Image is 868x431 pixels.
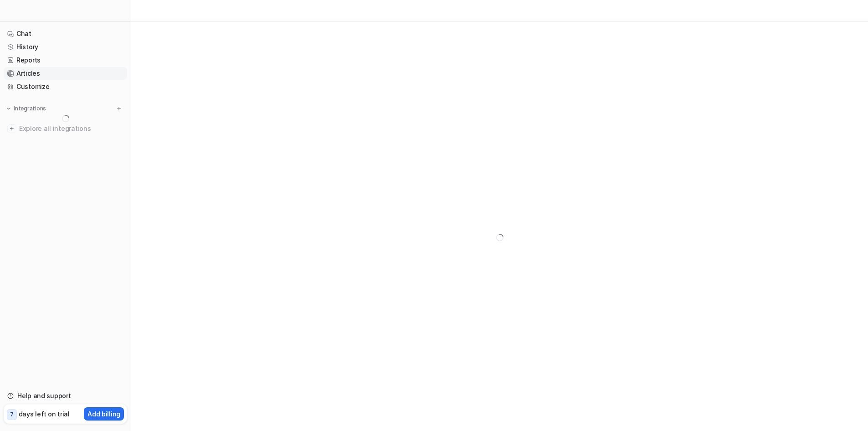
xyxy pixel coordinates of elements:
[4,67,127,80] a: Articles
[4,27,127,40] a: Chat
[4,54,127,67] a: Reports
[14,105,46,112] p: Integrations
[10,410,14,419] p: 7
[4,104,49,113] button: Integrations
[4,122,127,135] a: Explore all integrations
[19,121,123,136] span: Explore all integrations
[7,124,16,133] img: explore all integrations
[19,409,70,419] p: days left on trial
[4,80,127,93] a: Customize
[84,407,124,421] button: Add billing
[4,41,127,53] a: History
[116,105,122,112] img: menu_add.svg
[4,389,127,402] a: Help and support
[87,409,120,419] p: Add billing
[5,105,12,112] img: expand menu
